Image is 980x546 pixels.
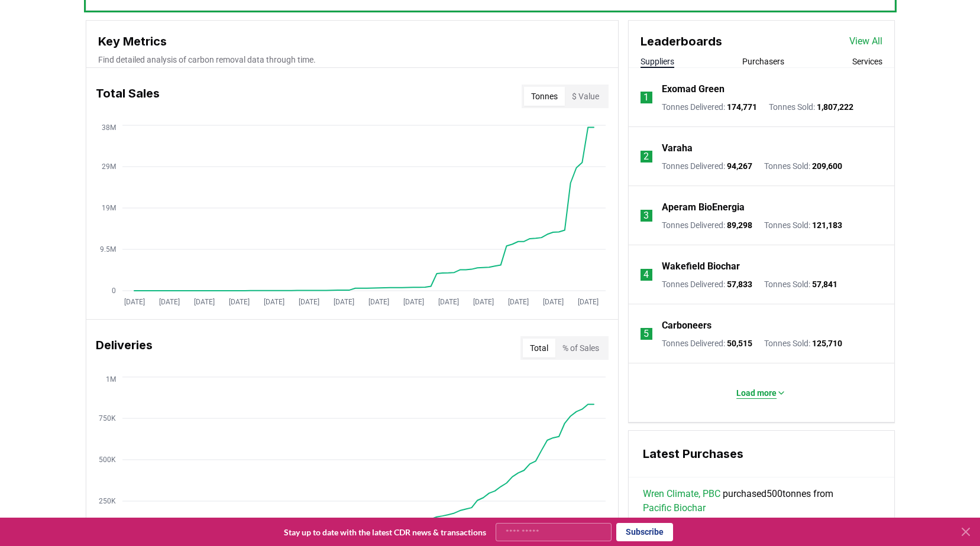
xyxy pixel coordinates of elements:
[507,298,528,306] tspan: [DATE]
[662,160,752,172] p: Tonnes Delivered :
[662,141,693,155] a: Varaha
[438,298,458,306] tspan: [DATE]
[764,337,842,349] p: Tonnes Sold :
[769,101,853,113] p: Tonnes Sold :
[727,220,752,230] span: 89,298
[662,82,725,96] a: Exomad Green
[333,298,354,306] tspan: [DATE]
[662,200,745,214] a: Aperam BioEnergia
[565,87,606,106] button: $ Value
[524,87,565,106] button: Tonnes
[403,298,423,306] tspan: [DATE]
[812,339,842,348] span: 125,710
[368,298,389,306] tspan: [DATE]
[643,501,706,515] a: Pacific Biochar
[817,102,853,112] span: 1,807,222
[812,279,837,289] span: 57,841
[662,219,752,231] p: Tonnes Delivered :
[112,287,116,295] tspan: 0
[193,298,214,306] tspan: [DATE]
[98,32,606,50] h3: Key Metrics
[106,375,116,383] tspan: 1M
[96,336,153,360] h3: Deliveries
[812,220,842,230] span: 121,183
[263,298,284,306] tspan: [DATE]
[99,497,116,505] tspan: 250K
[662,259,740,274] a: Wakefield Biochar
[102,162,116,171] tspan: 29M
[764,160,842,172] p: Tonnes Sold :
[736,387,777,399] p: Load more
[662,337,752,349] p: Tonnes Delivered :
[99,456,116,464] tspan: 500K
[643,90,649,105] p: 1
[662,318,711,333] a: Carboneers
[473,298,493,306] tspan: [DATE]
[727,279,752,289] span: 57,833
[228,298,249,306] tspan: [DATE]
[641,32,722,50] h3: Leaderboards
[742,56,784,67] button: Purchasers
[100,245,116,253] tspan: 9.5M
[727,102,757,112] span: 174,771
[852,56,882,67] button: Services
[159,298,179,306] tspan: [DATE]
[643,487,720,501] a: Wren Climate, PBC
[102,123,116,132] tspan: 38M
[727,161,752,171] span: 94,267
[643,149,649,164] p: 2
[124,298,144,306] tspan: [DATE]
[849,34,882,48] a: View All
[662,278,752,290] p: Tonnes Delivered :
[542,298,563,306] tspan: [DATE]
[643,268,649,282] p: 4
[764,278,837,290] p: Tonnes Sold :
[727,381,795,405] button: Load more
[555,339,606,357] button: % of Sales
[99,414,116,422] tspan: 750K
[662,101,757,113] p: Tonnes Delivered :
[643,445,880,463] h3: Latest Purchases
[102,204,116,212] tspan: 19M
[523,339,555,357] button: Total
[577,298,598,306] tspan: [DATE]
[764,219,842,231] p: Tonnes Sold :
[98,54,606,66] p: Find detailed analysis of carbon removal data through time.
[641,56,674,67] button: Suppliers
[643,209,649,223] p: 3
[643,487,880,515] span: purchased 500 tonnes from
[727,339,752,348] span: 50,515
[298,298,319,306] tspan: [DATE]
[643,327,649,341] p: 5
[96,84,160,108] h3: Total Sales
[812,161,842,171] span: 209,600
